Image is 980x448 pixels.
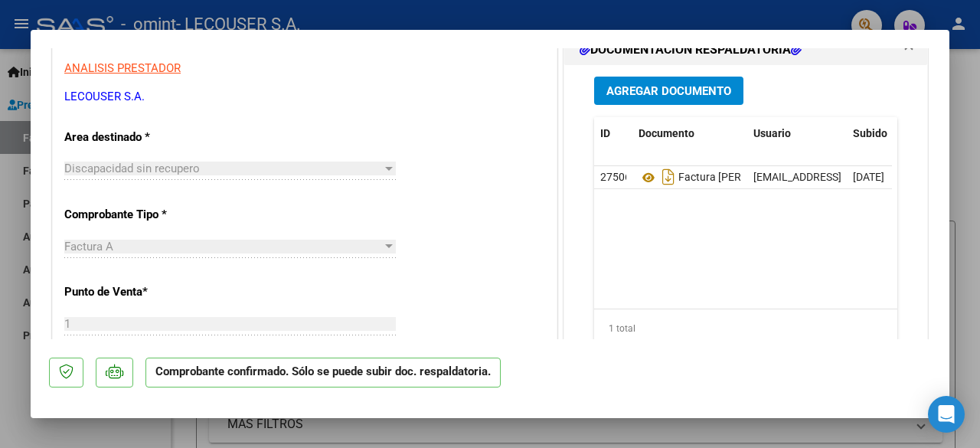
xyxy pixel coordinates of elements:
[64,61,181,75] span: ANALISIS PRESTADOR
[64,129,208,146] p: Area destinado *
[145,358,501,388] p: Comprobante confirmado. Sólo se puede subir doc. respaldatoria.
[600,127,610,139] span: ID
[847,117,923,150] datatable-header-cell: Subido
[747,117,847,150] datatable-header-cell: Usuario
[580,41,802,59] h1: DOCUMENTACIÓN RESPALDATORIA
[928,396,965,433] div: Open Intercom Messenger
[64,206,208,224] p: Comprobante Tipo *
[64,240,113,253] span: Factura A
[639,127,694,139] span: Documento
[606,84,731,98] span: Agregar Documento
[594,77,743,105] button: Agregar Documento
[600,171,631,183] span: 27506
[64,283,208,301] p: Punto de Venta
[639,172,839,184] span: Factura [PERSON_NAME] - [DATE]
[594,117,632,150] datatable-header-cell: ID
[64,88,545,106] p: LECOUSER S.A.
[632,117,747,150] datatable-header-cell: Documento
[853,127,887,139] span: Subido
[594,309,897,348] div: 1 total
[658,165,678,189] i: Descargar documento
[564,65,927,383] div: DOCUMENTACIÓN RESPALDATORIA
[64,162,200,175] span: Discapacidad sin recupero
[753,127,791,139] span: Usuario
[564,34,927,65] mat-expansion-panel-header: DOCUMENTACIÓN RESPALDATORIA
[853,171,884,183] span: [DATE]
